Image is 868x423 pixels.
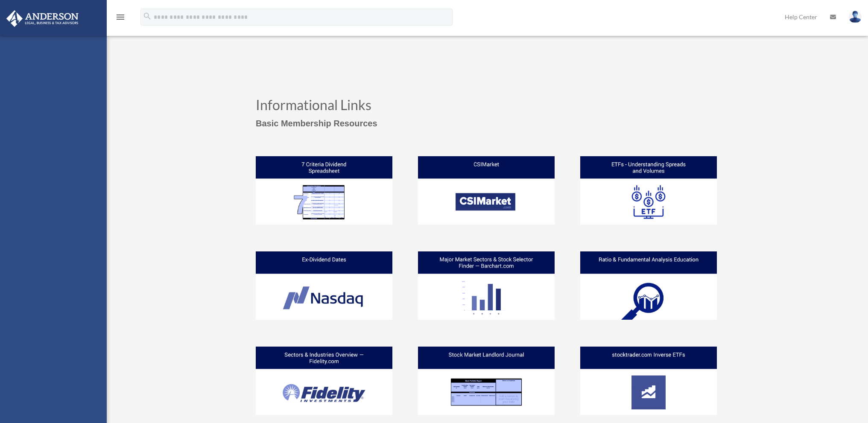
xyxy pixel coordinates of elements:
img: Ratio & Fund Analysis Edu [580,251,717,320]
i: menu [115,12,126,22]
img: Anderson Advisors Platinum Portal [4,10,81,27]
img: Ex-Dividend dates [256,251,392,320]
i: search [143,12,152,21]
img: User Pic [849,11,862,23]
img: ETFs [580,156,717,225]
img: CSIMarket [418,156,555,225]
img: stocktrader.com Inverse ETFs [580,347,717,415]
img: 7 Criteria [256,156,392,225]
h2: Informational Links [256,98,717,116]
img: Market Sectors [418,251,555,320]
img: Stock Market Landlord Journal [418,347,555,415]
a: menu [115,15,126,22]
p: Basic Membership Resources [256,116,717,131]
img: Sectors & Industries Overview [256,347,392,415]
